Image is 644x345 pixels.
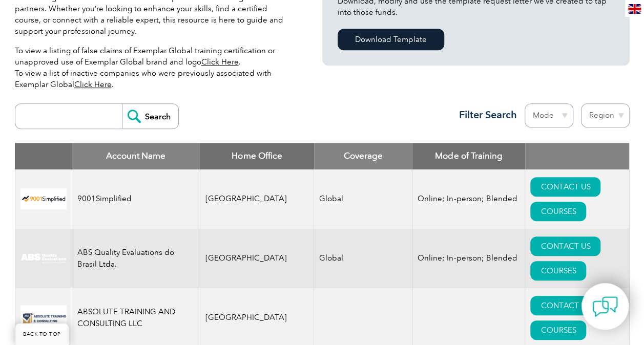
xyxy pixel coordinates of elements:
img: 37c9c059-616f-eb11-a812-002248153038-logo.png [20,188,67,209]
a: COURSES [530,202,586,221]
a: COURSES [530,320,586,340]
th: Coverage: activate to sort column ascending [314,143,412,169]
input: Search [122,104,178,128]
img: en [628,4,641,14]
p: To view a listing of false claims of Exemplar Global training certification or unapproved use of ... [15,45,292,90]
a: Download Template [338,29,444,50]
img: contact-chat.png [592,294,618,319]
a: BACK TO TOP [15,324,69,345]
img: 16e092f6-eadd-ed11-a7c6-00224814fd52-logo.png [20,305,67,330]
a: CONTACT US [530,296,600,315]
a: Click Here [201,57,239,67]
a: CONTACT US [530,236,600,256]
td: ABS Quality Evaluations do Brasil Ltda. [72,229,200,288]
th: : activate to sort column ascending [525,143,629,169]
img: c92924ac-d9bc-ea11-a814-000d3a79823d-logo.jpg [20,253,67,264]
td: Global [314,169,412,229]
h3: Filter Search [453,109,517,121]
th: Mode of Training: activate to sort column ascending [412,143,525,169]
td: Online; In-person; Blended [412,169,525,229]
th: Account Name: activate to sort column descending [72,143,200,169]
a: CONTACT US [530,177,600,197]
td: [GEOGRAPHIC_DATA] [200,169,314,229]
a: Click Here [74,80,112,89]
a: COURSES [530,261,586,281]
td: [GEOGRAPHIC_DATA] [200,229,314,288]
td: Global [314,229,412,288]
td: 9001Simplified [72,169,200,229]
td: Online; In-person; Blended [412,229,525,288]
th: Home Office: activate to sort column ascending [200,143,314,169]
